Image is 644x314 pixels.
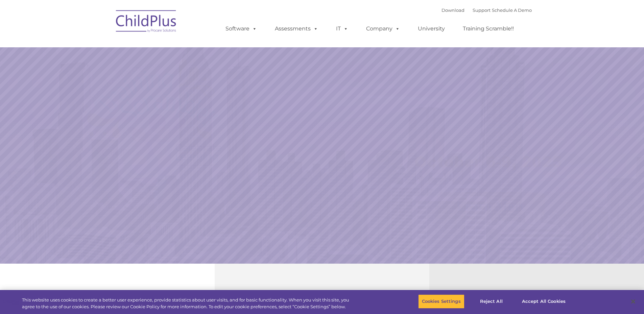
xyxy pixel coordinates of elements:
div: This website uses cookies to create a better user experience, provide statistics about user visit... [22,297,354,310]
a: Schedule A Demo [492,7,532,13]
a: University [411,22,452,35]
a: Support [473,7,491,13]
button: Reject All [470,294,512,309]
a: Software [219,22,264,35]
a: Training Scramble!! [456,22,521,35]
button: Cookies Settings [418,294,464,309]
a: Learn More [438,192,545,220]
a: Download [442,7,464,13]
a: Company [359,22,407,35]
font: | [442,7,532,13]
img: ChildPlus by Procare Solutions [113,5,180,39]
a: Assessments [268,22,325,35]
button: Close [626,294,641,309]
button: Accept All Cookies [518,294,569,309]
a: IT [329,22,355,35]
